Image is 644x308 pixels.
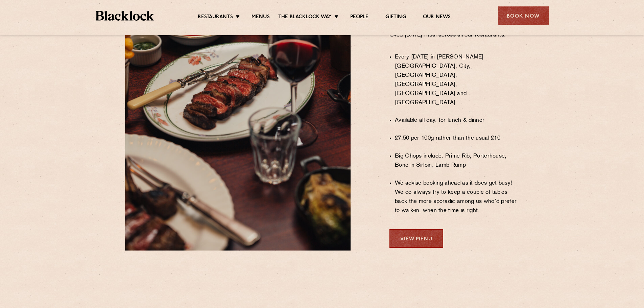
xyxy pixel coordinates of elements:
a: View Menu [389,229,443,248]
img: BL_Textured_Logo-footer-cropped.svg [96,11,154,21]
a: Gifting [385,14,406,21]
li: Every [DATE] in [PERSON_NAME][GEOGRAPHIC_DATA], City, [GEOGRAPHIC_DATA], [GEOGRAPHIC_DATA], [GEOG... [395,53,519,108]
a: Our News [423,14,451,21]
a: Menus [252,14,270,21]
div: Book Now [498,6,549,25]
a: The Blacklock Way [278,14,332,21]
a: People [350,14,368,21]
li: We advise booking ahead as it does get busy! We do always try to keep a couple of tables back the... [395,179,519,215]
li: Big Chops include: Prime Rib, Porterhouse, Bone-in Sirloin, Lamb Rump [395,152,519,170]
li: £7.50 per 100g rather than the usual £10 [395,134,519,143]
a: Restaurants [198,14,233,21]
li: Available all day, for lunch & dinner [395,116,519,125]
